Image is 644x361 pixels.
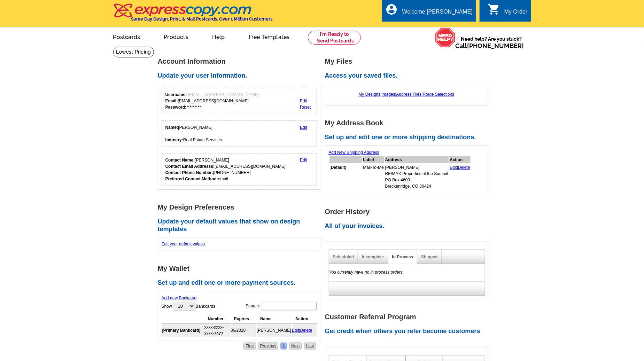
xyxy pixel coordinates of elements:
a: Route Selections [423,92,455,97]
strong: Contact Name: [165,158,195,163]
div: My Order [504,9,528,18]
div: [PERSON_NAME] Real Estate Services [165,124,222,143]
a: Products [153,28,200,45]
h2: Update your user information. [158,72,325,80]
td: [PERSON_NAME] RE/MAX Properties of the Summit PO Box 4600 Breckenridge, CO 80424 [385,164,449,190]
div: Welcome [PERSON_NAME] [402,9,473,18]
label: Show Bankcards [162,301,216,311]
th: Address [385,156,449,163]
h1: My Address Book [325,119,492,127]
i: account_circle [386,3,398,16]
th: Expires [231,315,256,323]
div: Your personal details. [162,120,317,147]
a: Last [304,343,316,350]
strong: Contact Phone Number: [165,170,213,175]
a: Delete [300,328,312,333]
strong: Password: [165,105,187,110]
strong: Contact Email Addresss: [165,164,215,169]
span: [EMAIL_ADDRESS][DOMAIN_NAME] [188,92,259,97]
div: Your login information. [162,88,317,114]
a: Help [201,28,236,45]
a: Address Files [396,92,422,97]
a: Reset [300,105,311,110]
td: | [449,164,471,190]
h1: Account Information [158,58,325,65]
a: Delete [458,165,470,170]
a: Images [381,92,395,97]
th: Action [292,315,317,323]
td: Mail-To-Me [363,164,384,190]
a: Previous [258,343,279,350]
h1: Order History [325,208,492,215]
strong: Email: [165,99,178,103]
h4: Same Day Design, Print, & Mail Postcards. Over 1 Million Customers. [131,16,274,22]
a: Shipped [421,254,437,259]
div: Who should we contact regarding order issues? [162,153,317,186]
a: Edit [300,158,307,163]
select: ShowBankcards [173,302,195,311]
td: [ ] [329,164,362,190]
b: Default [331,165,345,170]
td: | [292,324,317,337]
b: Primary Bankcard [163,328,199,333]
span: Need help? Are you stuck? [456,36,528,49]
a: Postcards [102,28,152,45]
a: shopping_cart My Order [488,8,528,16]
h1: My Wallet [158,265,325,272]
th: Name [257,315,291,323]
a: Edit your default values [162,242,205,246]
a: Add new Bankcard [162,296,197,300]
strong: Username: [165,92,187,97]
a: Add New Shipping Address [329,150,379,155]
h2: Update your default values that show on design templates [158,218,325,233]
a: Incomplete [362,254,384,259]
a: First [243,343,256,350]
strong: 7477 [214,331,224,336]
a: Edit [300,99,307,103]
a: Edit [450,165,457,170]
th: Label [363,156,384,163]
em: You currently have no in process orders. [329,270,404,275]
a: [PHONE_NUMBER] [467,42,524,49]
th: Number [204,315,230,323]
h1: My Design Preferences [158,204,325,211]
img: help [435,28,456,48]
input: Search: [261,302,317,310]
a: 1 [280,343,287,350]
th: Action [449,156,471,163]
label: Search: [246,301,317,311]
a: Free Templates [238,28,301,45]
h2: Set up and edit one or more payment sources. [158,279,325,287]
td: 06/2028 [231,324,256,337]
a: Scheduled [333,254,354,259]
td: xxxx-xxxx-xxxx- [204,324,230,337]
h2: Set up and edit one or more shipping destinations. [325,134,492,141]
h1: My Files [325,58,492,65]
a: Next [289,343,302,350]
a: My Designs [359,92,381,97]
a: Edit [292,328,299,333]
a: Edit [300,125,307,130]
strong: Name: [165,125,178,130]
strong: Industry: [165,138,183,142]
td: [PERSON_NAME] [257,324,291,337]
a: In Process [392,254,413,259]
h1: Customer Referral Program [325,313,492,321]
h2: All of your invoices. [325,222,492,230]
td: [ ] [162,324,204,337]
h2: Access your saved files. [325,72,492,80]
span: Call [456,42,524,49]
div: [PERSON_NAME] [EMAIL_ADDRESS][DOMAIN_NAME] [PHONE_NUMBER] email [165,157,286,182]
h2: Get credit when others you refer become customers [325,328,492,335]
div: | | | [329,88,484,101]
i: shopping_cart [488,3,500,16]
iframe: LiveChat chat widget [505,199,644,361]
a: Same Day Design, Print, & Mail Postcards. Over 1 Million Customers. [113,8,274,22]
strong: Preferred Contact Method: [165,176,218,181]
